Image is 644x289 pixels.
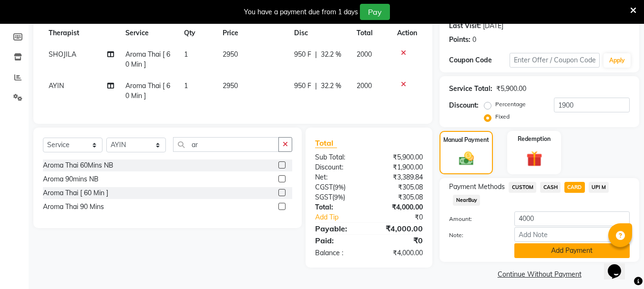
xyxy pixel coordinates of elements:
div: Payable: [308,223,369,234]
span: NearBuy [453,195,480,206]
div: Net: [308,172,369,182]
input: Search or Scan [173,137,279,152]
span: Aroma Thai [ 60 Min ] [125,81,170,100]
button: Add Payment [514,243,630,258]
div: [DATE] [483,21,503,31]
a: Continue Without Payment [441,269,637,279]
span: UPI M [589,182,609,193]
label: Fixed [495,112,510,121]
div: ₹5,900.00 [369,152,430,162]
div: ( ) [308,182,369,192]
th: Service [120,22,178,44]
div: Total: [308,202,369,212]
div: Paid: [308,235,369,246]
span: SHOJILA [49,50,76,59]
div: Discount: [449,100,479,110]
div: Aroma Thai 60Mins NB [43,160,113,170]
span: 2950 [223,50,238,59]
div: Coupon Code [449,55,509,65]
div: ₹4,000.00 [369,202,430,212]
div: Last Visit: [449,21,481,31]
label: Percentage [495,100,526,109]
div: ₹305.08 [369,182,430,192]
button: Pay [360,4,390,20]
th: Qty [178,22,217,44]
div: Discount: [308,162,369,172]
span: Total [315,138,337,148]
span: 1 [184,50,188,59]
div: ₹0 [379,212,430,222]
span: CARD [564,182,585,193]
span: 950 F [294,50,311,60]
span: SGST [315,193,332,201]
div: You have a payment due from 1 days [244,7,358,17]
img: _cash.svg [454,150,479,167]
span: CUSTOM [509,182,536,193]
span: 32.2 % [321,81,341,91]
div: ₹1,900.00 [369,162,430,172]
span: 9% [334,193,343,201]
th: Action [391,22,423,44]
div: ( ) [308,192,369,202]
div: Aroma Thai 90 Mins [43,202,104,212]
span: 1 [184,81,188,90]
th: Disc [288,22,351,44]
div: ₹3,389.84 [369,172,430,182]
span: 9% [335,183,344,191]
div: 0 [472,35,476,45]
div: ₹4,000.00 [369,223,430,234]
div: Points: [449,35,470,45]
span: 32.2 % [321,50,341,60]
img: _gift.svg [521,149,547,169]
div: Balance : [308,248,369,258]
span: AYIN [49,81,64,90]
div: Aroma Thai [ 60 Min ] [43,188,108,198]
div: ₹0 [369,235,430,246]
label: Amount: [442,215,507,223]
label: Redemption [518,135,551,143]
div: Sub Total: [308,152,369,162]
label: Note: [442,231,507,239]
input: Amount [514,211,630,226]
div: Service Total: [449,84,492,94]
span: Payment Methods [449,182,505,192]
span: 2000 [357,50,372,59]
div: Aroma 90mins NB [43,174,99,184]
th: Price [217,22,288,44]
span: Aroma Thai [ 60 Min ] [125,50,170,69]
input: Add Note [514,227,630,242]
div: ₹4,000.00 [369,248,430,258]
span: | [315,50,317,60]
th: Total [351,22,391,44]
span: | [315,81,317,91]
button: Apply [603,53,631,68]
div: ₹5,900.00 [496,84,526,94]
span: 2950 [223,81,238,90]
span: 2000 [357,81,372,90]
input: Enter Offer / Coupon Code [510,53,600,68]
span: CGST [315,183,333,191]
iframe: chat widget [604,251,634,279]
label: Manual Payment [443,136,489,144]
span: CASH [540,182,561,193]
span: 950 F [294,81,311,91]
a: Add Tip [308,212,379,222]
th: Therapist [43,22,120,44]
div: ₹305.08 [369,192,430,202]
